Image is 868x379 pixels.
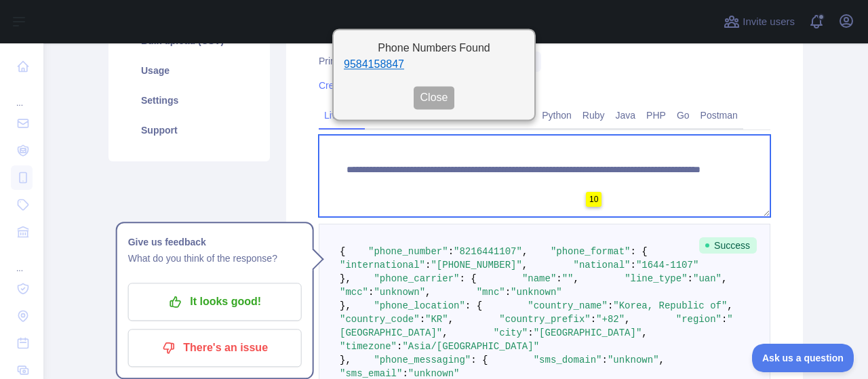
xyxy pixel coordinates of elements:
[573,260,630,271] span: "national"
[608,355,659,365] span: "unknown"
[340,273,351,284] span: },
[625,273,687,284] span: "line_type"
[448,246,454,257] span: :
[556,273,561,284] span: :
[374,355,471,365] span: "phone_messaging"
[671,104,695,126] a: Go
[374,287,425,298] span: "unknown"
[344,56,524,73] li: 9584158847
[125,115,254,145] a: Support
[420,314,425,325] span: :
[425,260,431,271] span: :
[528,327,533,338] span: :
[505,287,511,298] span: :
[125,56,254,85] a: Usage
[471,355,488,365] span: : {
[534,327,642,338] span: "[GEOGRAPHIC_DATA]"
[636,260,698,271] span: "1644-1107"
[522,273,556,284] span: "name"
[402,341,539,352] span: "Asia/[GEOGRAPHIC_DATA]"
[374,300,465,311] span: "phone_location"
[138,290,292,313] p: It looks good!
[642,327,647,338] span: ,
[752,344,854,372] iframe: Toggle Customer Support
[477,287,505,298] span: "mnc"
[695,104,743,126] a: Postman
[494,327,528,338] span: "city"
[128,283,302,321] button: It looks good!
[425,314,448,325] span: "KR"
[442,327,448,338] span: ,
[340,341,397,352] span: "timezone"
[368,246,448,257] span: "phone_number"
[659,355,665,365] span: ,
[454,246,522,257] span: "8216441107"
[340,300,351,311] span: },
[431,260,521,271] span: "[PHONE_NUMBER]"
[688,273,693,284] span: :
[610,104,642,126] a: Java
[727,300,732,311] span: ,
[11,81,33,108] div: ...
[699,237,757,254] span: Success
[408,368,460,379] span: "unknown"
[574,273,579,284] span: ,
[528,300,608,311] span: "country_name"
[613,300,727,311] span: "Korea, Republic of"
[319,104,365,126] a: Live test
[340,368,402,379] span: "sms_email"
[397,341,402,352] span: :
[591,314,596,325] span: :
[625,314,630,325] span: ,
[596,314,625,325] span: "+82"
[522,246,528,257] span: ,
[577,104,610,126] a: Ruby
[128,329,302,367] button: There's an issue
[499,314,590,325] span: "country_prefix"
[448,314,454,325] span: ,
[459,273,476,284] span: : {
[11,247,33,274] div: ...
[340,355,351,365] span: },
[425,287,431,298] span: ,
[465,300,482,311] span: : {
[138,336,292,359] p: There's an issue
[562,273,574,284] span: ""
[340,287,368,298] span: "mcc"
[344,40,524,56] h2: Phone Numbers Found
[340,314,420,325] span: "country_code"
[340,260,425,271] span: "international"
[602,355,608,365] span: :
[402,368,408,379] span: :
[340,246,345,257] span: {
[676,314,722,325] span: "region"
[125,85,254,115] a: Settings
[722,314,727,325] span: :
[128,250,302,266] p: What do you think of the response?
[631,246,648,257] span: : {
[631,260,636,271] span: :
[536,104,577,126] a: Python
[368,287,374,298] span: :
[511,287,562,298] span: "unknown"
[721,11,797,33] button: Invite users
[534,355,602,365] span: "sms_domain"
[319,80,475,91] a: Create, rotate and manage your keys
[608,300,613,311] span: :
[414,86,455,109] button: Close
[722,273,727,284] span: ,
[551,246,631,257] span: "phone_format"
[641,104,671,126] a: PHP
[693,273,722,284] span: "uan"
[522,260,528,271] span: ,
[743,14,795,30] span: Invite users
[374,273,459,284] span: "phone_carrier"
[319,54,770,68] div: Primary Key:
[128,234,302,250] h1: Give us feedback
